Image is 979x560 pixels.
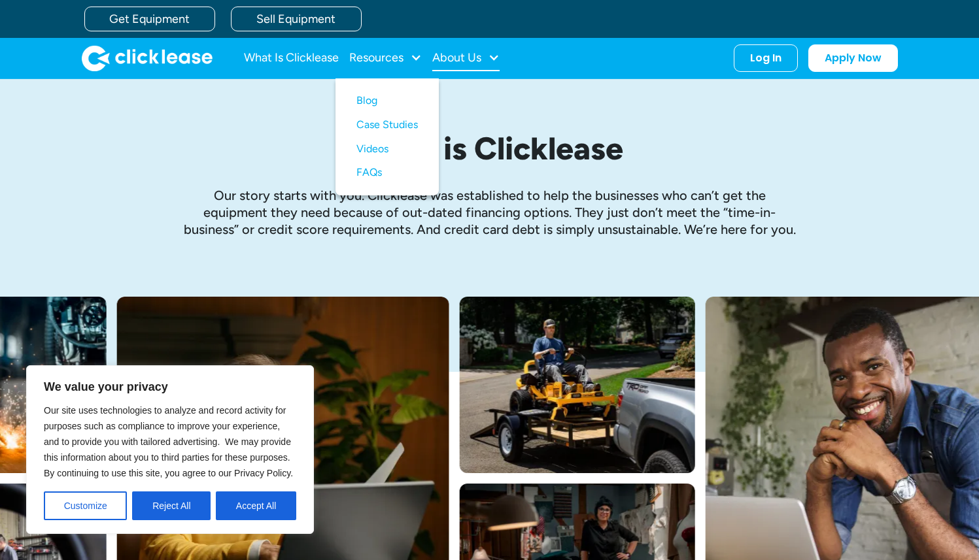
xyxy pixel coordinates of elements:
a: Blog [356,89,418,113]
div: Log In [750,52,781,65]
button: Accept All [216,491,296,520]
span: Our site uses technologies to analyze and record activity for purposes such as compliance to impr... [44,405,293,478]
a: Get Equipment [84,7,215,31]
a: Videos [356,137,418,161]
div: About Us [432,45,500,71]
p: Our story starts with you. Clicklease was established to help the businesses who can’t get the eq... [182,187,797,238]
h1: What is Clicklease [182,131,797,166]
button: Customize [44,491,127,520]
a: What Is Clicklease [244,45,339,71]
a: FAQs [356,161,418,185]
p: We value your privacy [44,379,296,395]
div: We value your privacy [26,365,314,534]
a: Apply Now [808,44,898,72]
nav: Resources [335,78,439,195]
a: Sell Equipment [231,7,362,31]
a: Case Studies [356,113,418,137]
img: Clicklease logo [82,45,213,71]
button: Reject All [132,491,211,520]
a: home [82,45,213,71]
div: Resources [349,45,422,71]
img: Man with hat and blue shirt driving a yellow lawn mower onto a trailer [460,297,695,473]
